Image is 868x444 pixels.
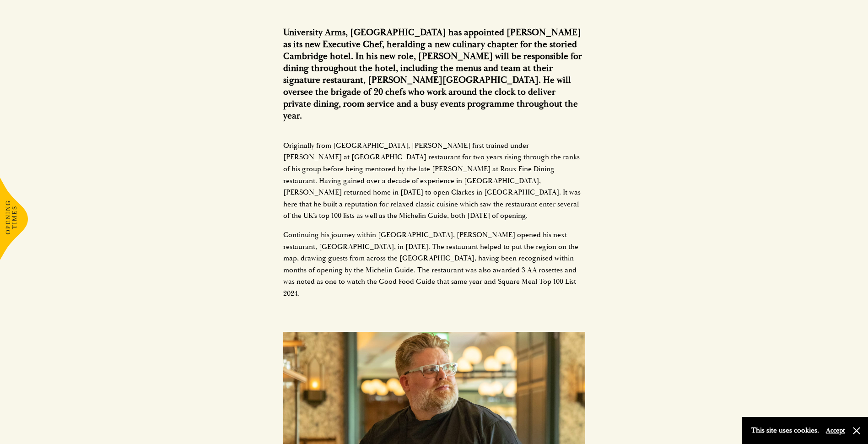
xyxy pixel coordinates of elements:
[852,426,861,435] button: Close and accept
[826,426,845,435] button: Accept
[283,27,585,122] h3: University Arms, [GEOGRAPHIC_DATA] has appointed [PERSON_NAME] as its new Executive Chef, heraldi...
[751,424,819,437] p: This site uses cookies.
[283,229,585,300] p: Continuing his journey within [GEOGRAPHIC_DATA], [PERSON_NAME] opened his next restaurant, [GEOGR...
[283,140,585,222] p: Originally from [GEOGRAPHIC_DATA], [PERSON_NAME] first trained under [PERSON_NAME] at [GEOGRAPHIC...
